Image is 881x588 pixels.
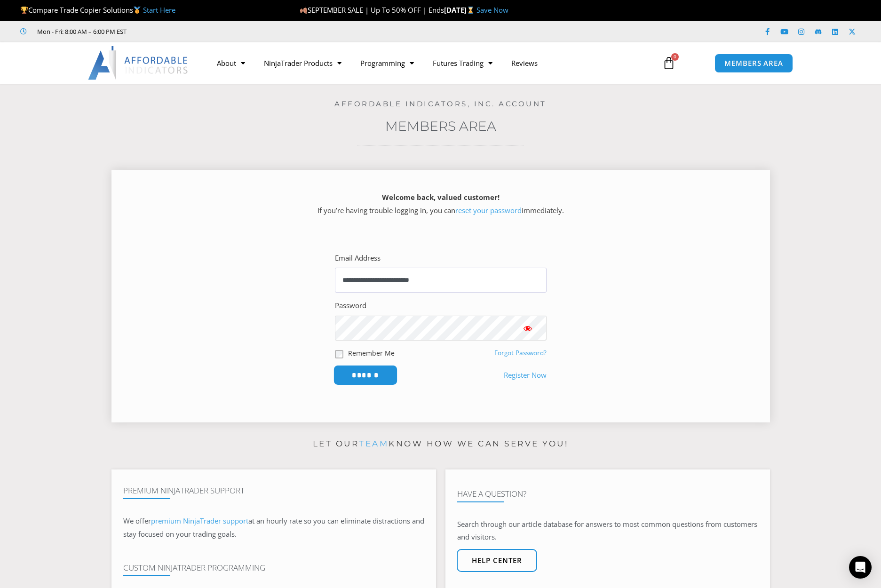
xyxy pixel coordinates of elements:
[714,54,793,73] a: MEMBERS AREA
[504,369,547,382] a: Register Now
[20,5,175,15] span: Compare Trade Copier Solutions
[476,5,508,15] a: Save Now
[457,489,758,499] h4: Have A Question?
[509,316,547,341] button: Show password
[348,348,395,358] label: Remember Me
[455,206,522,215] a: reset your password
[140,27,281,36] iframe: Customer reviews powered by Trustpilot
[472,557,522,564] span: Help center
[351,52,423,74] a: Programming
[123,563,424,572] h4: Custom NinjaTrader Programming
[143,5,175,15] a: Start Here
[457,549,537,572] a: Help center
[300,7,307,14] img: 🍂
[21,7,28,14] img: 🏆
[724,60,783,67] span: MEMBERS AREA
[207,52,254,74] a: About
[151,516,248,525] a: premium NinjaTrader support
[444,5,476,15] strong: [DATE]
[35,26,127,37] span: Mon - Fri: 8:00 AM – 6:00 PM EST
[334,99,547,108] a: Affordable Indicators, Inc. Account
[671,53,679,61] span: 0
[207,52,651,74] nav: Menu
[648,49,690,77] a: 0
[494,349,547,357] a: Forgot Password?
[335,252,381,265] label: Email Address
[134,7,141,14] img: 🥇
[849,556,872,579] div: Open Intercom Messenger
[254,52,351,74] a: NinjaTrader Products
[123,486,424,495] h4: Premium NinjaTrader Support
[111,437,770,452] p: Let our know how we can serve you!
[300,5,444,15] span: SEPTEMBER SALE | Up To 50% OFF | Ends
[457,518,758,544] p: Search through our article database for answers to most common questions from customers and visit...
[382,192,500,202] strong: Welcome back, valued customer!
[335,299,366,312] label: Password
[128,191,754,217] p: If you’re having trouble logging in, you can immediately.
[88,46,189,80] img: LogoAI | Affordable Indicators – NinjaTrader
[385,118,496,134] a: Members Area
[359,439,389,448] a: team
[467,7,474,14] img: ⌛
[502,52,547,74] a: Reviews
[123,516,151,525] span: We offer
[423,52,502,74] a: Futures Trading
[123,516,424,539] span: at an hourly rate so you can eliminate distractions and stay focused on your trading goals.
